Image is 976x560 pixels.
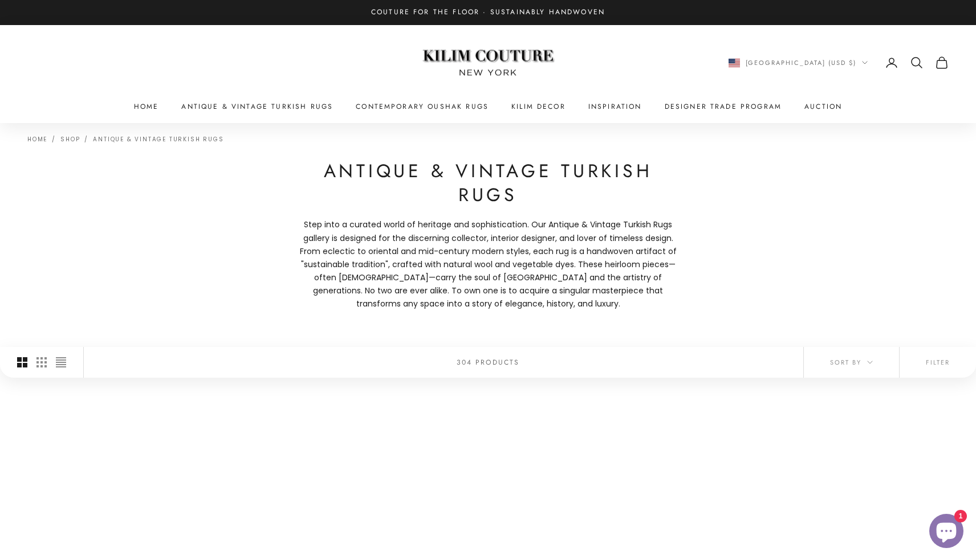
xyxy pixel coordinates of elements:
[830,357,873,367] span: Sort by
[27,135,47,144] a: Home
[27,134,223,142] nav: Breadcrumb
[746,58,857,68] span: [GEOGRAPHIC_DATA] (USD $)
[294,218,682,310] p: Step into a curated world of heritage and sophistication. Our Antique & Vintage Turkish Rugs gall...
[926,514,967,551] inbox-online-store-chat: Shopify online store chat
[665,101,782,112] a: Designer Trade Program
[93,135,223,144] a: Antique & Vintage Turkish Rugs
[729,59,740,67] img: United States
[181,101,333,112] a: Antique & Vintage Turkish Rugs
[900,347,976,378] button: Filter
[729,58,868,68] button: Change country or currency
[134,101,159,112] a: Home
[511,101,566,112] summary: Kilim Decor
[457,357,520,368] p: 304 products
[294,160,682,207] h1: Antique & Vintage Turkish Rugs
[417,36,559,90] img: Logo of Kilim Couture New York
[17,347,27,378] button: Switch to larger product images
[356,101,489,112] a: Contemporary Oushak Rugs
[27,101,949,112] nav: Primary navigation
[371,7,605,18] p: Couture for the Floor · Sustainably Handwoven
[804,347,899,378] button: Sort by
[588,101,642,112] a: Inspiration
[804,101,842,112] a: Auction
[36,347,47,378] button: Switch to smaller product images
[56,347,66,378] button: Switch to compact product images
[729,56,949,70] nav: Secondary navigation
[60,135,80,144] a: Shop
